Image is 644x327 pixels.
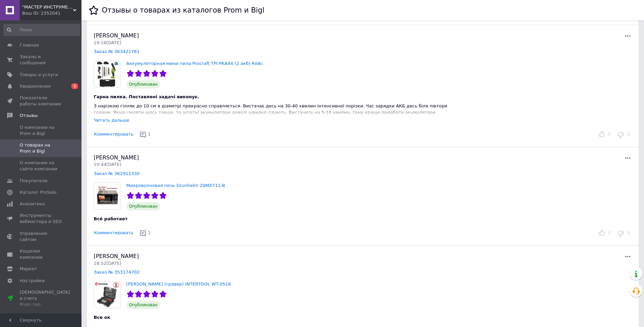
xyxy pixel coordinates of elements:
span: Отзывы [20,113,38,119]
span: Настройки [20,278,44,284]
span: Все ок [94,315,110,320]
span: Товары и услуги [20,72,58,78]
a: Микроволновая печь Grunhelm 20MX711-B [126,183,225,188]
span: Гарна пилка. Поставлені задачі виконує. [94,94,199,99]
span: О компании на Prom и Bigl [20,124,63,137]
div: Ваш ID: 2352041 [22,10,81,16]
span: 10:44[DATE] [94,162,121,167]
span: Каталог ProSale [20,189,56,195]
span: Кошелек компании [20,248,63,260]
button: 1 [138,129,153,140]
span: Управление сайтом [20,230,63,243]
span: Опубликован [126,80,160,88]
a: Заказ № 362912330 [94,171,140,176]
span: [PERSON_NAME] [94,32,139,39]
span: 1 [71,83,78,89]
span: Главная [20,42,39,48]
button: 1 [138,228,153,238]
span: "МАСТЕР ИНСТРУМЕНТ" - мастер в области инструмента [22,4,73,10]
span: Аналитика [20,201,45,207]
span: [PERSON_NAME] [94,253,139,259]
input: Поиск [3,24,80,36]
span: [PERSON_NAME] [94,154,139,161]
div: Читать дальше [94,118,129,123]
span: Покупатели [20,178,48,184]
span: [DEMOGRAPHIC_DATA] и счета [20,289,70,308]
span: Всё работает [94,216,128,221]
span: О товарах на Prom и Bigl [20,142,63,154]
img: Аккумуляторная мини пила Procraft TPI PKA44 (2 акб) Кейс [94,61,121,87]
span: З нарізкою гілляк до 10 см в діаметрі прекрасно справляється. Вистачає десь на 30-40 хвилин інтен... [94,103,447,121]
span: 19:16[DATE] [94,40,121,45]
button: Комментировать [94,229,134,237]
span: Опубликован [126,202,160,210]
span: Уведомления [20,83,51,89]
span: Опубликован [126,301,160,309]
img: Микроволновая печь Grunhelm 20MX711-B [94,183,121,209]
h1: Отзывы о товарах из каталогов Prom и Bigl [102,6,264,14]
a: [PERSON_NAME] (гравер) INTERTOOL WT-0516 [126,281,231,287]
span: Инструменты вебмастера и SEO [20,212,63,225]
div: Prom топ [20,302,70,308]
button: Комментировать [94,131,134,138]
span: 1 [148,230,150,235]
img: Шлифмашина прямая (гравер) INTERTOOL WT-0516 [94,281,121,308]
span: О компании на сайте компании [20,160,63,172]
a: Заказ № 363421761 [94,49,140,54]
a: Заказ № 353174702 [94,270,140,275]
span: Маркет [20,266,37,272]
a: Аккумуляторная мини пила Procraft TPI PKA44 (2 акб) Кейс [126,61,263,66]
span: 18:52[DATE] [94,261,121,266]
span: 1 [148,132,150,137]
span: Показатели работы компании [20,95,63,107]
span: Заказы и сообщения [20,54,63,66]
